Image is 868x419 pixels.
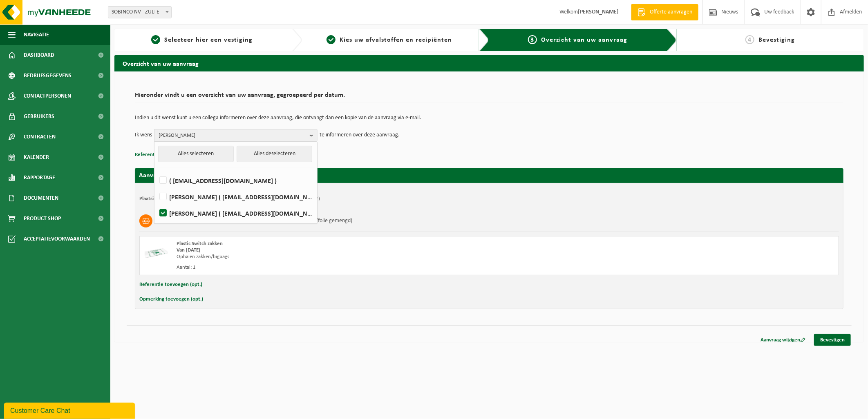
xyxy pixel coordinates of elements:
[144,241,168,265] img: LP-SK-00500-LPE-16.png
[158,207,313,219] label: [PERSON_NAME] ( [EMAIL_ADDRESS][DOMAIN_NAME] )
[135,115,843,121] p: Indien u dit wenst kunt u een collega informeren over deze aanvraag, die ontvangt dan een kopie v...
[158,191,313,203] label: [PERSON_NAME] ( [EMAIL_ADDRESS][DOMAIN_NAME] )
[151,35,160,44] span: 1
[648,8,694,16] span: Offerte aanvragen
[24,45,54,65] span: Dashboard
[135,92,843,103] h2: Hieronder vindt u een overzicht van uw aanvraag, gegroepeerd per datum.
[24,147,49,167] span: Kalender
[177,241,223,246] span: Plastic Switch zakken
[237,146,312,162] button: Alles deselecteren
[24,167,55,188] span: Rapportage
[158,174,313,187] label: ( [EMAIL_ADDRESS][DOMAIN_NAME] )
[754,334,812,346] a: Aanvraag wijzigen
[114,55,864,71] h2: Overzicht van uw aanvraag
[119,35,286,45] a: 1Selecteer hier een vestiging
[164,37,253,43] span: Selecteer hier een vestiging
[758,37,795,43] span: Bevestiging
[320,129,400,141] p: te informeren over deze aanvraag.
[340,37,452,43] span: Kies uw afvalstoffen en recipiënten
[578,9,619,15] strong: [PERSON_NAME]
[24,25,49,45] span: Navigatie
[158,146,234,162] button: Alles selecteren
[139,294,203,305] button: Opmerking toevoegen (opt.)
[814,334,851,346] a: Bevestigen
[24,208,61,229] span: Product Shop
[306,35,473,45] a: 2Kies uw afvalstoffen en recipiënten
[541,37,627,43] span: Overzicht van uw aanvraag
[139,172,200,179] strong: Aanvraag voor [DATE]
[24,106,54,127] span: Gebruikers
[24,229,90,249] span: Acceptatievoorwaarden
[327,35,336,44] span: 2
[24,188,58,208] span: Documenten
[135,149,198,160] button: Referentie toevoegen (opt.)
[24,65,72,86] span: Bedrijfsgegevens
[4,401,136,419] iframe: chat widget
[108,7,171,18] span: SOBINCO NV - ZULTE
[24,127,56,147] span: Contracten
[154,129,318,141] button: [PERSON_NAME]
[108,6,172,18] span: SOBINCO NV - ZULTE
[631,4,698,20] a: Offerte aanvragen
[177,254,522,260] div: Ophalen zakken/bigbags
[528,35,537,44] span: 3
[159,129,306,142] span: [PERSON_NAME]
[139,196,175,201] strong: Plaatsingsadres:
[745,35,754,44] span: 4
[139,279,202,290] button: Referentie toevoegen (opt.)
[24,86,71,106] span: Contactpersonen
[135,129,152,141] p: Ik wens
[177,247,200,253] strong: Van [DATE]
[177,264,522,271] div: Aantal: 1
